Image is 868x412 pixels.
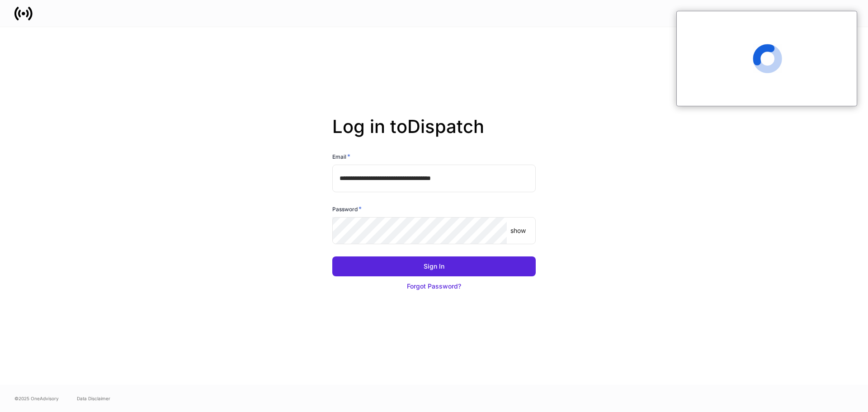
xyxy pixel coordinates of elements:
h6: Email [332,152,350,161]
h6: Password [332,204,362,213]
span: © 2025 OneAdvisory [14,395,59,402]
span: Loading [753,44,782,73]
a: Data Disclaimer [77,395,110,402]
button: Sign In [332,256,536,276]
div: Forgot Password? [407,282,461,291]
h2: Log in to Dispatch [332,116,536,152]
div: Sign In [424,262,444,271]
button: Forgot Password? [332,276,536,296]
p: show [510,226,526,235]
